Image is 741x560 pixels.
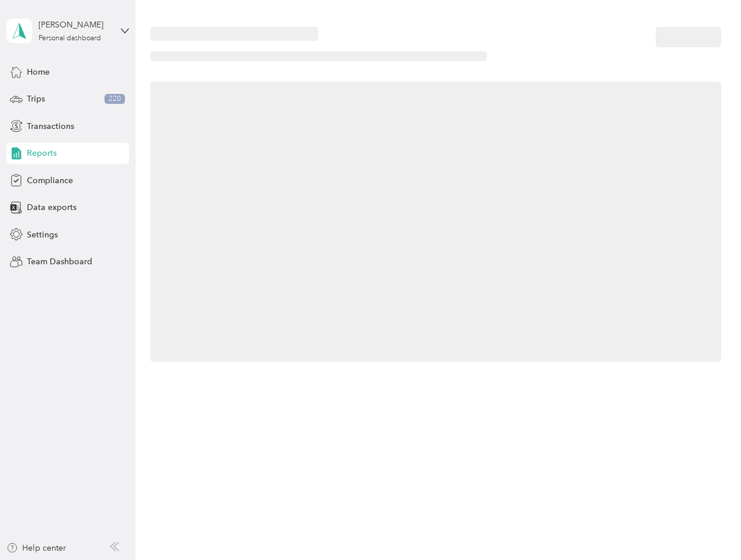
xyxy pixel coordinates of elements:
[39,19,112,31] div: [PERSON_NAME]
[27,147,57,159] span: Reports
[27,93,45,105] span: Trips
[27,66,50,78] span: Home
[6,542,66,554] button: Help center
[27,229,58,241] span: Settings
[27,120,74,132] span: Transactions
[27,174,73,187] span: Compliance
[27,201,76,213] span: Data exports
[27,256,92,268] span: Team Dashboard
[676,495,741,560] iframe: Everlance-gr Chat Button Frame
[105,94,125,104] span: 220
[39,35,101,42] div: Personal dashboard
